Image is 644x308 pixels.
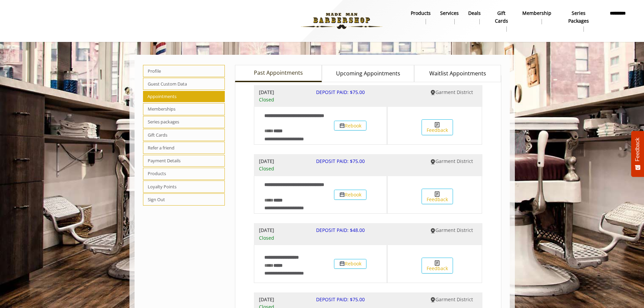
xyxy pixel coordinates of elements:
b: products [411,9,431,17]
b: gift cards [490,9,513,25]
span: Upcoming Appointments [336,69,400,78]
span: Series packages [143,116,225,128]
img: Garment District [430,159,435,164]
span: Closed [259,234,306,242]
span: Past Appointments [254,69,303,77]
img: Rebook [339,261,345,266]
button: Rebook [334,190,366,199]
span: Refer a friend [143,142,225,154]
span: Memberships [143,103,225,115]
a: Series packagesSeries packages [556,8,601,33]
img: Garment District [430,90,435,95]
span: DEPOSIT PAID: $75.00 [316,296,365,303]
img: Rebook [339,123,345,128]
b: [DATE] [259,227,306,234]
span: Garment District [435,296,473,303]
span: Garment District [435,227,473,233]
button: Rebook [334,259,366,269]
img: Feedback [435,260,439,266]
a: Gift cardsgift cards [485,8,518,33]
img: Feedback [435,122,439,127]
button: Feedback [422,258,453,274]
b: Series packages [561,9,597,25]
img: Made Man Barbershop logo [295,2,388,40]
b: Membership [522,9,551,17]
span: Appointments [143,91,225,102]
img: Garment District [430,228,435,233]
a: Productsproducts [406,8,435,26]
b: Services [440,9,459,17]
span: Garment District [435,158,473,164]
span: Loyalty Points [143,181,225,193]
a: ServicesServices [435,8,463,26]
button: Feedback - Show survey [631,131,644,177]
span: Waitlist Appointments [429,69,486,78]
span: DEPOSIT PAID: $48.00 [316,227,365,233]
b: [DATE] [259,89,306,96]
img: Feedback [435,191,439,197]
span: Gift Cards [143,129,225,141]
span: Sign Out [143,193,225,206]
span: Closed [259,96,306,103]
span: DEPOSIT PAID: $75.00 [316,158,365,164]
b: [DATE] [259,158,306,165]
span: Payment Details [143,155,225,167]
span: Closed [259,165,306,172]
button: Rebook [334,121,366,131]
b: Deals [468,9,481,17]
a: MembershipMembership [518,8,556,26]
button: Feedback [422,189,453,205]
img: Garment District [430,297,435,302]
span: Garment District [435,89,473,95]
span: Feedback [635,138,641,161]
img: Rebook [339,192,345,197]
b: [DATE] [259,296,306,303]
span: Guest Custom Data [143,78,225,90]
span: DEPOSIT PAID: $75.00 [316,89,365,95]
button: Feedback [422,119,453,135]
span: Products [143,168,225,180]
span: Profile [143,65,225,77]
a: DealsDeals [463,8,485,26]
